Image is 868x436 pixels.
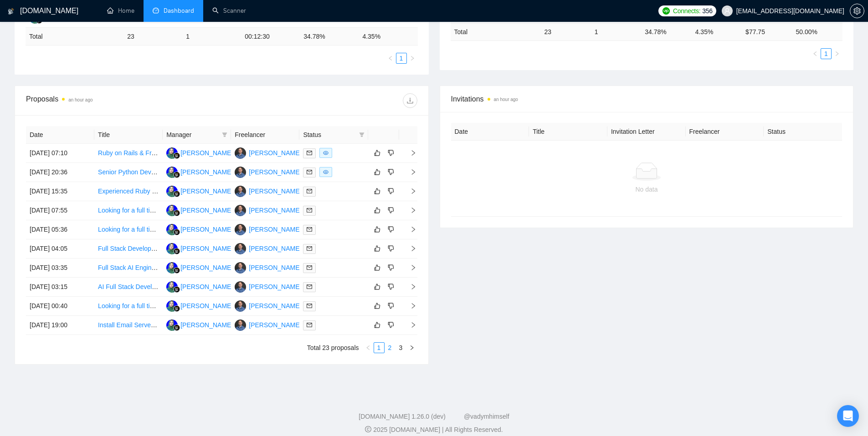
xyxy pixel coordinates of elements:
[180,224,233,234] div: [PERSON_NAME]
[249,167,301,177] div: [PERSON_NAME]
[403,97,417,104] span: download
[451,93,842,105] span: Invitations
[174,248,180,254] img: gigradar-bm.png
[235,149,301,156] a: PM[PERSON_NAME]
[792,23,842,41] td: 50.00 %
[374,226,380,233] span: like
[98,188,318,195] a: Experienced Ruby on Rails Developer (Spanish Speaker Preferred, AI-Savvy)
[810,48,821,59] button: left
[403,226,416,233] span: right
[385,343,395,353] a: 2
[396,53,407,64] li: 1
[374,264,380,271] span: like
[403,303,416,309] span: right
[235,264,301,271] a: PM[PERSON_NAME]
[235,244,301,252] a: PM[PERSON_NAME]
[26,28,123,46] td: Total
[98,245,302,252] a: Full Stack Developer with AI/ML Skills (MERN / Node.js / Laravel / ROR)
[832,48,842,59] li: Next Page
[837,405,859,427] div: Open Intercom Messenger
[220,128,229,142] span: filter
[174,229,180,235] img: gigradar-bm.png
[385,53,396,64] button: left
[174,210,180,216] img: gigradar-bm.png
[388,56,393,61] span: left
[26,220,94,239] td: [DATE] 05:36
[385,186,396,197] button: dislike
[166,225,233,233] a: RR[PERSON_NAME]
[235,281,246,293] img: PM
[166,224,178,235] img: RR
[359,413,446,420] a: [DOMAIN_NAME] 1.26.0 (dev)
[249,301,301,311] div: [PERSON_NAME]
[323,150,329,156] span: eye
[359,28,417,46] td: 4.35 %
[403,245,416,252] span: right
[235,243,246,254] img: PM
[174,172,180,178] img: gigradar-bm.png
[372,281,383,292] button: like
[166,130,218,140] span: Manager
[94,144,163,163] td: Ruby on Rails & Frontend Reactive Framework Account Administrator Dashboard
[166,302,233,309] a: RR[PERSON_NAME]
[180,243,233,253] div: [PERSON_NAME]
[307,208,312,213] span: mail
[235,302,301,309] a: PM[PERSON_NAME]
[235,168,301,175] a: PM[PERSON_NAME]
[385,342,395,353] li: 2
[249,186,301,196] div: [PERSON_NAME]
[363,342,374,353] button: left
[231,126,299,144] th: Freelancer
[166,321,233,328] a: RR[PERSON_NAME]
[641,23,691,41] td: 34.78 %
[235,283,301,290] a: PM[PERSON_NAME]
[180,205,233,215] div: [PERSON_NAME]
[742,23,792,41] td: $ 77.75
[153,7,159,14] span: dashboard
[222,132,227,137] span: filter
[388,149,394,157] span: dislike
[180,186,233,196] div: [PERSON_NAME]
[407,53,418,64] li: Next Page
[403,207,416,213] span: right
[529,123,607,141] th: Title
[166,167,178,178] img: RR
[388,245,394,252] span: dislike
[174,267,180,274] img: gigradar-bm.png
[307,150,312,156] span: mail
[174,152,180,159] img: gigradar-bm.png
[98,168,239,176] a: Senior Python Developer + AI Architect/Developer
[388,321,394,329] span: dislike
[26,93,221,108] div: Proposals
[372,147,383,158] button: like
[850,7,864,15] span: setting
[249,320,301,330] div: [PERSON_NAME]
[365,426,371,432] span: copyright
[406,342,417,353] li: Next Page
[686,123,764,141] th: Freelancer
[540,23,591,41] td: 23
[68,97,92,102] time: an hour ago
[388,226,394,233] span: dislike
[235,187,301,194] a: PM[PERSON_NAME]
[166,147,178,159] img: RR
[235,300,246,312] img: PM
[385,243,396,254] button: dislike
[98,321,244,329] a: Install Email Server and Monitor Email Deliverability
[372,243,383,254] button: like
[180,282,233,292] div: [PERSON_NAME]
[388,302,394,309] span: dislike
[98,226,367,233] a: Looking for a full time Full Stack developer who is able to develop plugins for wordpress/shopify
[166,281,178,293] img: RR
[94,297,163,316] td: Looking for a full time Full Stack developer who is able to develop plugins for wordpress/shopify
[94,316,163,335] td: Install Email Server and Monitor Email Deliverability
[26,278,94,297] td: [DATE] 03:15
[107,7,134,15] a: homeHome
[359,132,365,137] span: filter
[403,169,416,175] span: right
[403,264,416,271] span: right
[388,188,394,195] span: dislike
[235,206,301,213] a: PM[PERSON_NAME]
[307,265,312,270] span: mail
[385,205,396,216] button: dislike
